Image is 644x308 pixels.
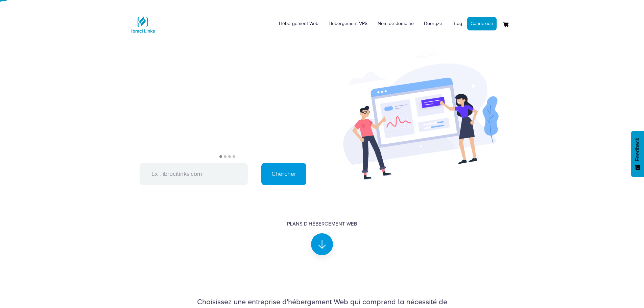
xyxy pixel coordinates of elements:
button: Feedback - Afficher l’enquête [631,131,644,177]
a: Blog [447,14,467,34]
a: Dooryze [419,14,447,34]
div: Plans d'hébergement Web [287,220,357,228]
a: Hébergement VPS [324,14,373,34]
a: Nom de domaine [373,14,419,34]
img: Logo Ibraci Links [129,11,157,38]
span: Feedback [635,138,641,161]
input: Chercher [261,163,306,185]
a: Logo Ibraci Links [129,5,157,38]
a: Plans d'hébergement Web [287,220,357,250]
input: Ex : ibracilinks.com [140,163,248,185]
a: Hébergement Web [274,14,324,34]
a: Connexion [467,17,497,30]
